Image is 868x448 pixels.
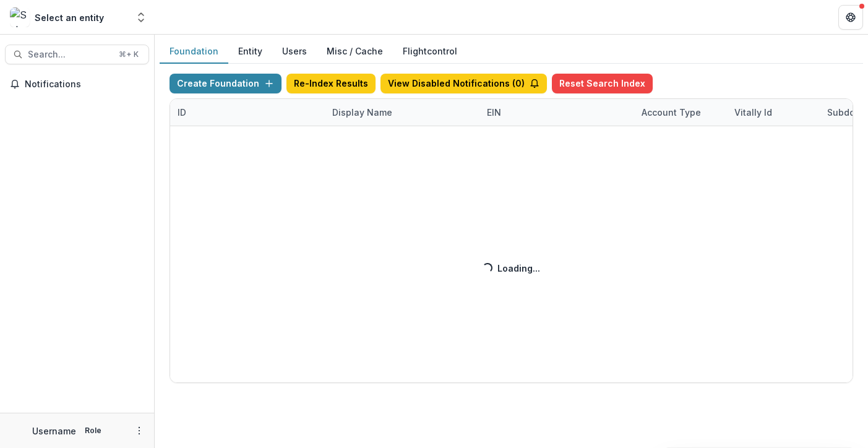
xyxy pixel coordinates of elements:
button: Misc / Cache [317,40,393,64]
span: Notifications [25,79,144,90]
button: Open entity switcher [132,5,150,30]
button: Entity [228,40,272,64]
button: Users [272,40,317,64]
span: Search... [28,50,111,60]
button: Notifications [5,74,149,94]
div: Select an entity [35,11,104,24]
img: Select an entity [10,7,30,27]
button: Foundation [160,40,228,64]
a: Flightcontrol [403,45,457,58]
button: Get Help [838,5,863,30]
div: ⌘ + K [116,48,141,61]
button: Search... [5,45,149,64]
p: Username [32,424,76,437]
p: Role [81,425,105,436]
button: More [132,423,147,438]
